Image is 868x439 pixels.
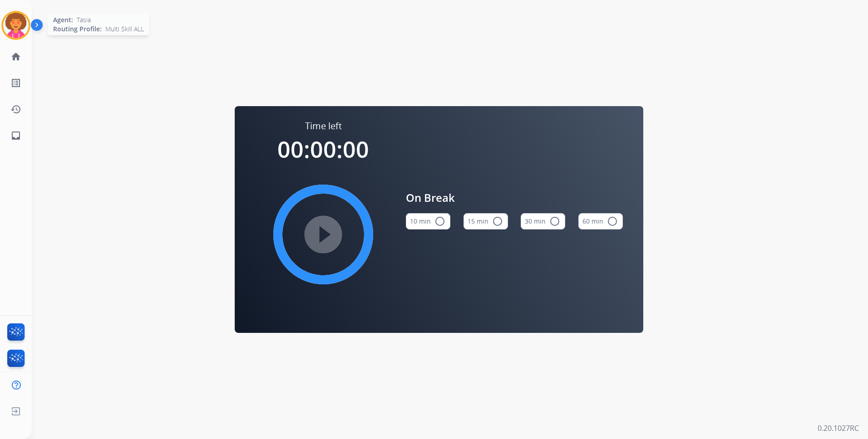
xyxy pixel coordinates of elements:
button: 60 min [578,213,623,229]
mat-icon: radio_button_unchecked [607,216,618,227]
span: 00:00:00 [277,134,369,165]
mat-icon: history [10,104,21,115]
button: 15 min [464,213,508,229]
span: Tasia [77,15,91,24]
mat-icon: radio_button_unchecked [492,216,503,227]
mat-icon: radio_button_unchecked [434,216,445,227]
img: avatar [3,13,29,38]
mat-icon: radio_button_unchecked [549,216,560,227]
span: On Break [406,190,623,206]
button: 10 min [406,213,450,229]
p: 0.20.1027RC [818,423,859,434]
button: 30 min [521,213,565,229]
mat-icon: home [10,51,21,62]
span: Time left [305,120,342,132]
span: Multi Skill ALL [105,24,144,34]
mat-icon: list_alt [10,78,21,88]
mat-icon: inbox [10,130,21,141]
span: Agent: [53,15,73,24]
span: Routing Profile: [53,24,102,34]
